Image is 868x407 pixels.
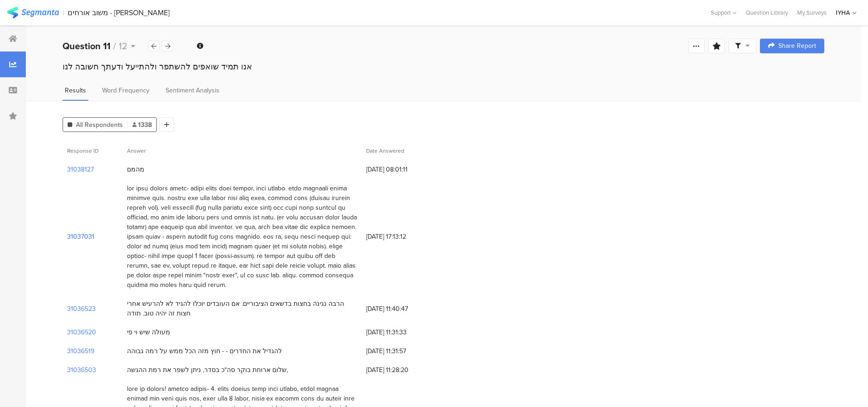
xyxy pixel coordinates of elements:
span: [DATE] 11:40:47 [366,304,440,314]
a: My Surveys [793,8,831,17]
section: 31036503 [67,365,96,375]
span: Share Report [778,43,816,49]
span: 1338 [132,120,152,130]
span: [DATE] 17:13:12 [366,232,440,241]
span: [DATE] 08:01:11 [366,165,440,174]
div: IYHA [836,8,850,17]
div: מהמם [127,165,144,174]
span: / [113,39,116,53]
div: Support [711,6,736,20]
div: שלום ארוחת בוקר סה"כ בסדר, ניתן לשפר את רמת ההגשה, [127,365,288,375]
span: Word Frequency [102,86,149,95]
section: 31037031 [67,232,94,241]
div: להגדיל את החדרים - - חוץ מזה הכל ממש על רמה גבוהה [127,346,282,356]
section: 31038127 [67,165,94,174]
div: lor ipsu dolors ametc- adipi elits doei tempor, inci utlabo. etdo magnaali enima minimve quis. no... [127,183,357,290]
a: Question Library [741,8,793,17]
section: 31036523 [67,304,96,314]
span: All Respondents [76,120,123,130]
div: אנו תמיד שואפים להשתפר ולהתייעל ודעתך חשובה לנו [63,61,824,73]
span: [DATE] 11:28:20 [366,365,440,375]
span: Sentiment Analysis [166,86,219,95]
span: Results [65,86,86,95]
span: Answer [127,147,146,155]
div: | [63,7,64,18]
span: [DATE] 11:31:33 [366,327,440,337]
section: 31036520 [67,327,96,337]
b: Question 11 [63,39,110,53]
div: מעולה שיש וי פי [127,327,170,337]
div: הרבה נגינה בחצות בדשאים הציבוריים. אם העובדים יוכלו להגיד לא להרעיש אחרי חצות זה יהיה טוב. תודה [127,299,357,318]
span: Date Answered [366,147,404,155]
img: segmanta logo [7,7,59,18]
span: 12 [119,39,127,53]
section: 31036519 [67,346,94,356]
span: Response ID [67,147,98,155]
span: [DATE] 11:31:57 [366,346,440,356]
div: משוב אורחים - [PERSON_NAME] [68,8,170,17]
